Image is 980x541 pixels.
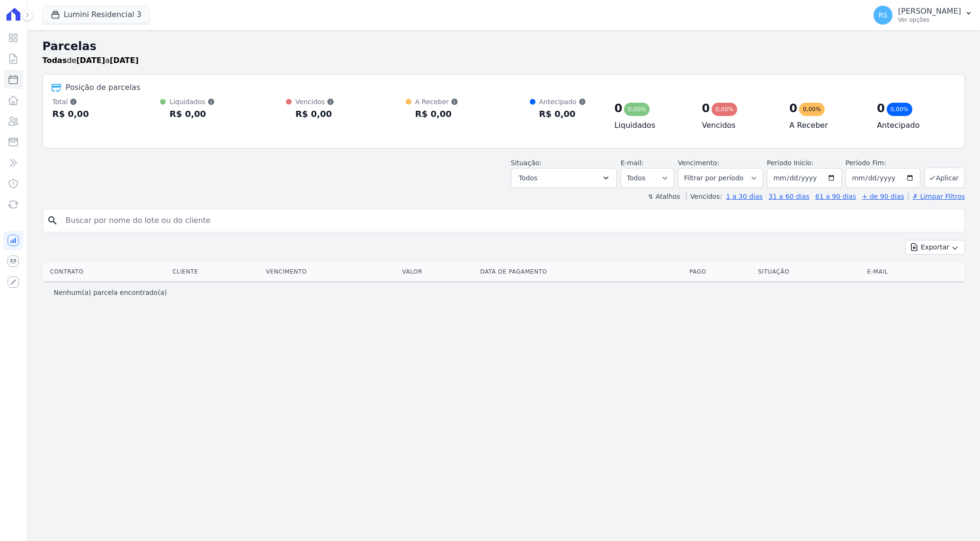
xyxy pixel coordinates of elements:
[768,193,809,200] a: 31 a 60 dias
[295,97,334,106] div: Vencidos
[621,159,644,167] label: E-mail:
[169,97,215,106] div: Liquidados
[624,103,650,116] div: 0,00%
[908,193,965,200] a: ✗ Limpar Filtros
[712,103,737,116] div: 0,00%
[846,158,920,168] label: Período Fim:
[863,262,944,281] th: E-mail
[686,262,754,281] th: Pago
[887,103,912,116] div: 0,00%
[539,97,586,106] div: Antecipado
[54,288,167,297] p: Nenhum(a) parcela encontrado(a)
[539,106,586,122] div: R$ 0,00
[76,56,105,65] strong: [DATE]
[686,193,722,200] label: Vencidos:
[789,101,797,116] div: 0
[415,106,458,122] div: R$ 0,00
[43,38,965,55] h2: Parcelas
[648,193,680,200] label: ↯ Atalhos
[43,55,139,66] p: de a
[511,159,542,167] label: Situação:
[295,106,334,122] div: R$ 0,00
[169,106,215,122] div: R$ 0,00
[511,168,617,188] button: Todos
[862,193,904,200] a: + de 90 dias
[169,262,262,281] th: Cliente
[815,193,856,200] a: 61 a 90 dias
[702,101,710,116] div: 0
[789,120,862,131] h4: A Receber
[879,12,888,18] span: RS
[799,103,825,116] div: 0,00%
[877,101,885,116] div: 0
[615,120,687,131] h4: Liquidados
[924,168,965,188] button: Aplicar
[678,159,719,167] label: Vencimento:
[898,7,961,16] p: [PERSON_NAME]
[66,82,141,93] div: Posição de parcelas
[702,120,774,131] h4: Vencidos
[877,120,949,131] h4: Antecipado
[262,262,399,281] th: Vencimento
[726,193,763,200] a: 1 a 30 dias
[53,106,89,122] div: R$ 0,00
[60,211,961,230] input: Buscar por nome do lote ou do cliente
[415,97,458,106] div: A Receber
[519,172,537,184] span: Todos
[43,6,150,24] button: Lumini Residencial 3
[53,97,89,106] div: Total
[110,56,139,65] strong: [DATE]
[43,262,169,281] th: Contrato
[866,2,980,28] button: RS [PERSON_NAME] Ver opções
[398,262,476,281] th: Valor
[754,262,863,281] th: Situação
[43,56,67,65] strong: Todas
[47,215,58,226] i: search
[476,262,686,281] th: Data de Pagamento
[615,101,623,116] div: 0
[767,159,813,167] label: Período Inicío:
[898,16,961,24] p: Ver opções
[905,240,965,255] button: Exportar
